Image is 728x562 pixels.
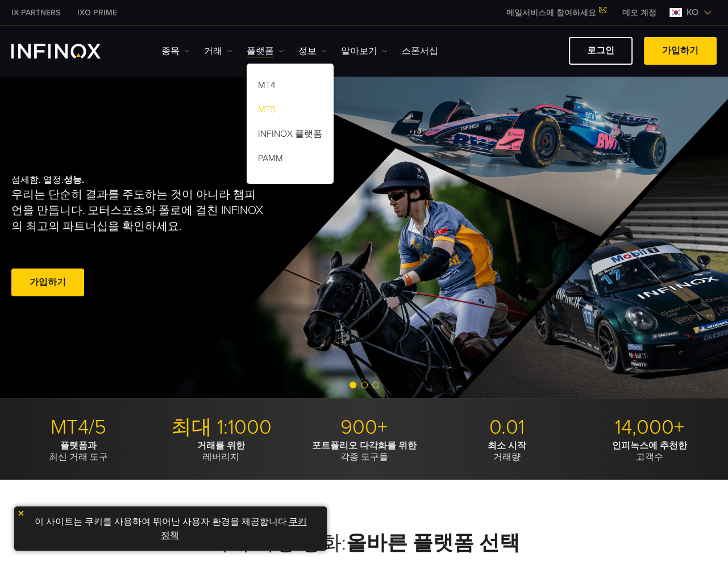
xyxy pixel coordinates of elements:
[312,440,417,451] strong: 포트폴리오 다각화를 위한
[583,440,717,463] p: 고객수
[569,37,633,65] a: 로그인
[297,440,431,463] p: 각종 도구들
[614,7,665,19] a: INFINOX MENU
[247,148,334,173] a: PAMM
[350,381,356,388] span: Go to slide 1
[11,44,127,58] a: INFINOX Logo
[64,174,84,186] strong: 성능.
[612,440,687,451] strong: 인피녹스에 추천한
[440,440,574,463] p: 거래량
[69,7,126,19] a: INFINOX
[297,415,431,440] p: 900+
[341,44,388,58] a: 알아보기
[3,7,69,19] a: INFINOX
[20,512,321,545] p: 이 사이트는 쿠키를 사용하여 뛰어난 사용자 환경을 제공합니다. .
[583,415,717,440] p: 14,000+
[11,531,717,556] h2: 거래 과정 강화:
[440,415,574,440] p: 0.01
[197,440,245,451] strong: 거래를 위한
[204,44,232,58] a: 거래
[498,8,614,18] a: 메일서비스에 참여하세요
[361,381,368,388] span: Go to slide 2
[247,124,334,148] a: INFINOX 플랫폼
[11,269,84,296] a: 가입하기
[161,44,190,58] a: 종목
[346,531,520,555] strong: 올바른 플랫폼 선택
[402,44,438,58] a: 스폰서십
[644,37,717,65] a: 가입하기
[11,415,145,440] p: MT4/5
[682,6,703,19] span: ko
[154,415,288,440] p: 최대 1:1000
[247,99,334,124] a: MT5
[17,509,25,517] img: yellow close icon
[247,75,334,99] a: MT4
[154,440,288,463] p: 레버리지
[372,381,379,388] span: Go to slide 3
[11,156,328,317] div: 섬세함. 열정.
[60,440,97,451] strong: 플랫폼과
[298,44,327,58] a: 정보
[488,440,526,451] strong: 최소 시작
[11,440,145,463] p: 최신 거래 도구
[247,44,284,58] a: 플랫폼
[11,187,265,234] p: 우리는 단순히 결과를 주도하는 것이 아니라 챔피언을 만듭니다. 모터스포츠와 폴로에 걸친 INFINOX의 최고의 파트너십을 확인하세요.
